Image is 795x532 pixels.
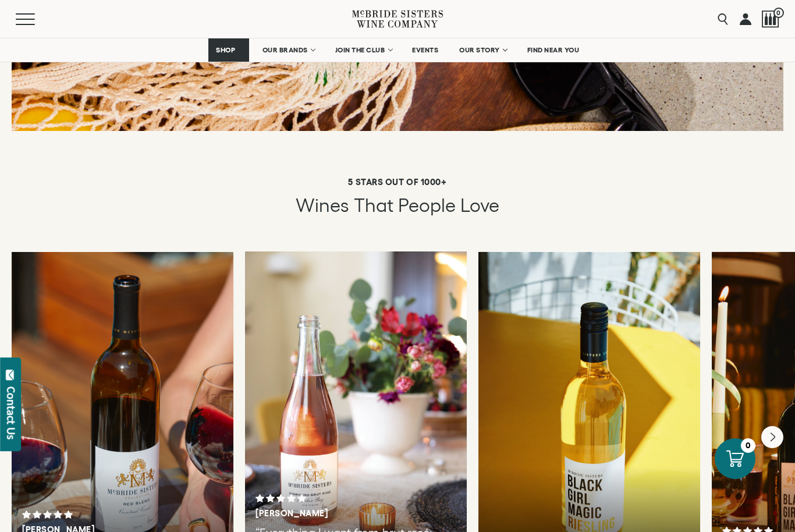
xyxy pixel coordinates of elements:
a: OUR STORY [452,38,514,62]
span: JOIN THE CLUB [335,46,385,54]
strong: 5 STARS OUT OF 1000+ [348,177,446,187]
span: EVENTS [412,46,438,54]
span: that [354,195,393,215]
span: OUR STORY [459,46,500,54]
span: 0 [773,8,784,18]
a: SHOP [208,38,249,62]
a: JOIN THE CLUB [328,38,399,62]
span: OUR BRANDS [262,46,308,54]
span: FIND NEAR YOU [527,46,580,54]
button: Next [761,426,783,448]
a: FIND NEAR YOU [520,38,587,62]
button: Mobile Menu Trigger [16,13,58,25]
h3: [PERSON_NAME] [255,508,416,519]
span: Love [460,195,499,215]
div: Contact Us [5,386,17,439]
a: EVENTS [404,38,446,62]
a: OUR BRANDS [255,38,322,62]
span: People [398,195,456,215]
span: Wines [296,195,349,215]
span: SHOP [216,46,236,54]
div: 0 [741,438,755,453]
